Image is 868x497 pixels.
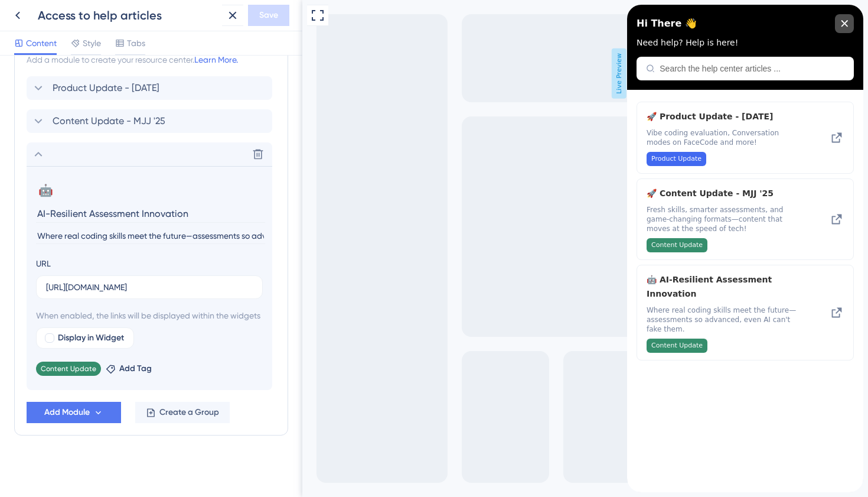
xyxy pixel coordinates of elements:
[46,281,253,294] input: your.website.com/path
[83,36,101,50] span: Style
[24,150,74,159] span: Product Update
[19,181,158,196] span: 🚀 Content Update - MJJ '25
[19,181,177,248] div: Content Update - MJJ '25
[24,336,76,346] span: Content Update
[259,8,278,22] span: Save
[159,405,219,420] span: Create a Group
[9,10,70,28] span: Hi There 👋
[248,5,289,26] button: Save
[119,362,152,376] span: Add Tag
[135,402,230,423] button: Create a Group
[194,55,238,64] a: Learn More.
[24,3,80,17] span: What's new?
[24,236,76,245] span: Content Update
[58,331,124,345] span: Display in Widget
[309,48,324,99] span: Live Preview
[9,33,111,43] span: Need help? Help is here!
[36,256,51,271] div: URL
[127,36,145,50] span: Tabs
[27,76,276,100] div: Product Update - [DATE]
[19,268,158,296] span: 🤖 AI-Resilient Assessment Innovation
[27,55,194,64] span: Add a module to create your resource center.
[36,228,265,244] input: Description
[27,109,276,133] div: Content Update - MJJ '25
[26,36,57,50] span: Content
[19,301,177,329] span: Where real coding skills meet the future—assessments so advanced, even AI can't fake them.
[19,200,177,229] span: Fresh skills, smarter assessments, and game-changing formats—content that moves at the speed of t...
[208,9,227,28] div: close resource center
[19,268,177,348] div: AI-Resilient Assessment Innovation
[19,105,177,161] div: Product Update - July '25
[27,402,121,423] button: Add Module
[44,405,90,420] span: Add Module
[36,308,263,323] span: When enabled, the links will be displayed within the widgets
[89,6,93,15] div: 3
[19,105,158,119] span: 🚀 Product Update - [DATE]
[53,114,165,128] span: Content Update - MJJ '25
[106,362,152,376] button: Add Tag
[41,364,96,373] span: Content Update
[38,7,217,24] div: Access to help articles
[32,59,217,69] input: Search the help center articles ...
[53,81,159,95] span: Product Update - [DATE]
[36,204,265,223] input: Header
[36,181,55,200] button: 🤖
[19,124,177,142] span: Vibe coding evaluation, Conversation modes on FaceCode and more!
